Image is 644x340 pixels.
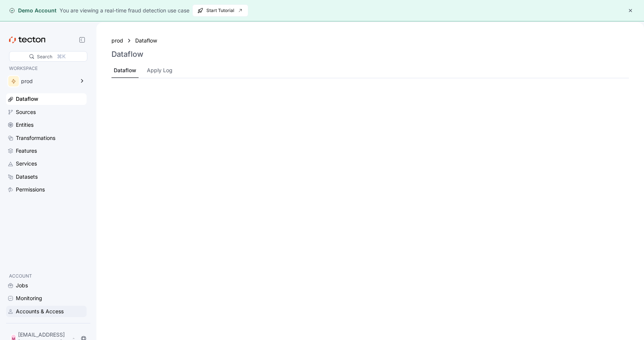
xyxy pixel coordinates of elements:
[135,36,162,45] a: Dataflow
[9,51,87,62] div: Search⌘K
[6,93,87,105] a: Dataflow
[37,53,52,60] div: Search
[111,50,143,59] h3: Dataflow
[16,185,45,194] div: Permissions
[16,294,42,302] div: Monitoring
[6,184,87,195] a: Permissions
[6,171,87,182] a: Datasets
[16,95,38,103] div: Dataflow
[6,145,87,156] a: Features
[6,132,87,144] a: Transformations
[16,173,38,181] div: Datasets
[16,281,28,290] div: Jobs
[6,158,87,169] a: Services
[197,5,243,16] span: Start Tutorial
[16,307,64,316] div: Accounts & Access
[6,280,87,291] a: Jobs
[6,306,87,317] a: Accounts & Access
[16,159,37,168] div: Services
[16,108,36,116] div: Sources
[9,7,56,14] div: Demo Account
[111,36,123,45] a: prod
[6,119,87,131] a: Entities
[114,66,136,74] div: Dataflow
[192,5,248,17] button: Start Tutorial
[9,65,84,72] p: WORKSPACE
[147,66,172,74] div: Apply Log
[21,79,75,84] div: prod
[57,52,66,61] div: ⌘K
[16,121,34,129] div: Entities
[6,106,87,118] a: Sources
[16,147,37,155] div: Features
[16,134,55,142] div: Transformations
[6,293,87,304] a: Monitoring
[60,6,189,15] div: You are viewing a real-time fraud detection use case
[9,272,84,280] p: ACCOUNT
